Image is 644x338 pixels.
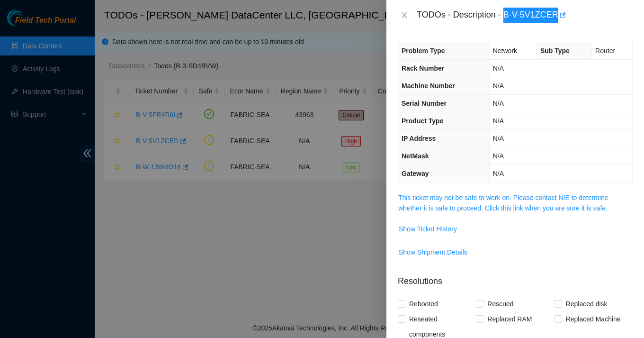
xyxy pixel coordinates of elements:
span: Router [595,47,615,55]
span: IP Address [402,135,436,142]
span: Serial Number [402,100,447,107]
span: close [401,11,408,19]
span: N/A [493,82,504,90]
button: Show Shipment Details [398,245,468,260]
span: Machine Number [402,82,455,90]
p: Resolutions [398,267,633,288]
span: Replaced disk [562,296,611,311]
span: N/A [493,152,504,160]
span: Show Shipment Details [399,247,467,257]
span: Show Ticket History [399,224,457,234]
span: Problem Type [402,47,445,55]
span: Rack Number [402,64,444,72]
span: Rescued [483,296,517,311]
span: N/A [493,170,504,177]
span: Replaced RAM [483,311,536,327]
button: Close [398,11,411,20]
span: N/A [493,100,504,107]
span: Rebooted [405,296,442,311]
span: NetMask [402,152,429,160]
span: N/A [493,64,504,72]
span: N/A [493,135,504,142]
span: Product Type [402,117,443,125]
span: Gateway [402,170,429,177]
span: N/A [493,117,504,125]
a: This ticket may not be safe to work on. Please contact NIE to determine whether it is safe to pro... [398,194,608,212]
button: Show Ticket History [398,221,457,237]
span: Sub Type [540,47,570,55]
span: Replaced Machine [562,311,625,327]
span: Network [493,47,517,55]
div: TODOs - Description - B-V-5V1ZCER [417,8,633,23]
